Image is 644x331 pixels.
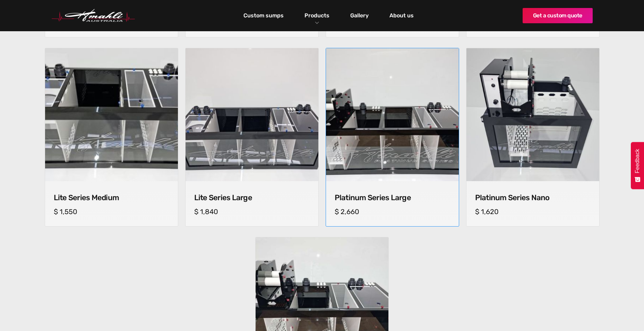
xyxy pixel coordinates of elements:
[335,193,450,202] h4: Platinum Series Large
[523,8,593,23] a: Get a custom quote
[52,9,135,22] img: Hmahli Australia Logo
[54,207,169,216] h5: $ 1,550
[349,10,370,22] a: Gallery
[303,10,331,20] a: Products
[475,193,591,202] h4: Platinum Series Nano
[475,207,591,216] h5: $ 1,620
[194,207,310,216] h5: $ 1,840
[194,193,310,202] h4: Lite Series Large
[631,142,644,189] button: Feedback - Show survey
[466,48,599,181] img: Platinum Series Nano
[45,48,178,181] img: Lite Series Medium
[326,48,459,227] a: Platinum Series LargePlatinum Series LargePlatinum Series Large$ 2,660
[185,48,319,227] a: Lite Series LargeLite Series LargeLite Series Large$ 1,840
[335,207,450,216] h5: $ 2,660
[54,193,169,202] h4: Lite Series Medium
[388,10,415,22] a: About us
[52,9,135,22] a: home
[634,149,641,173] span: Feedback
[186,48,318,181] img: Lite Series Large
[323,45,462,184] img: Platinum Series Large
[45,48,178,227] a: Lite Series MediumLite Series MediumLite Series Medium$ 1,550
[466,48,600,227] a: Platinum Series NanoPlatinum Series NanoPlatinum Series Nano$ 1,620
[242,10,285,22] a: Custom sumps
